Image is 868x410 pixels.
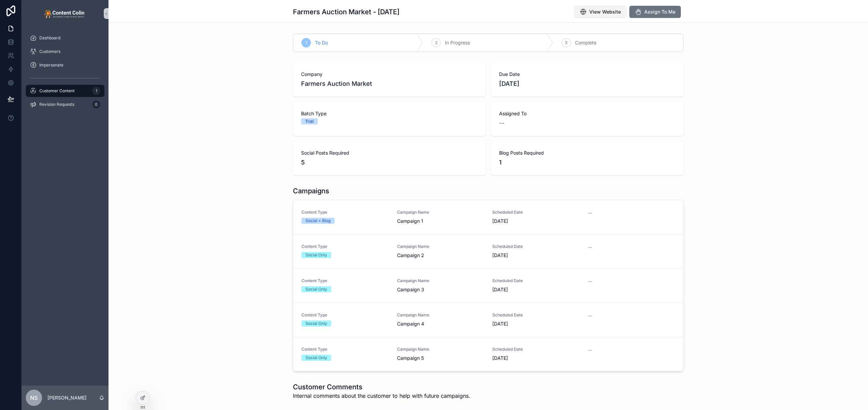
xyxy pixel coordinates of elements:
span: 3 [565,40,567,45]
span: In Progress [445,39,470,46]
span: [DATE] [492,286,580,293]
span: -- [588,347,592,353]
a: Content TypeSocial OnlyCampaign NameCampaign 2Scheduled Date[DATE]-- [293,234,683,268]
div: 1 [92,87,100,95]
a: Customers [26,45,104,58]
span: Customer Content [39,88,75,94]
h1: Customer Comments [293,382,470,392]
h1: Campaigns [293,186,329,196]
div: Social Only [305,252,327,258]
span: NS [30,394,38,402]
span: Company [301,71,477,78]
span: Content Type [301,210,389,215]
div: Trial [305,118,314,124]
span: Campaign Name [397,278,485,284]
span: -- [588,278,592,285]
span: Customers [39,49,60,54]
p: [PERSON_NAME] [47,394,86,401]
span: [DATE] [492,320,580,327]
span: Batch Type [301,110,477,117]
span: Campaign 4 [397,320,485,327]
a: Customer Content1 [26,85,104,97]
span: Internal comments about the customer to help with future campaigns. [293,392,470,400]
span: Farmers Auction Market [301,79,477,89]
span: Scheduled Date [492,210,580,215]
span: [DATE] [499,79,675,89]
a: Impersonate [26,59,104,71]
div: 0 [92,100,100,109]
span: [DATE] [492,252,580,259]
span: Revision Requests [39,102,74,107]
a: Content TypeSocial + BlogCampaign NameCampaign 1Scheduled Date[DATE]-- [293,200,683,234]
div: Social Only [305,286,327,292]
span: Blog Posts Required [499,150,675,156]
span: Dashboard [39,35,60,41]
span: [DATE] [492,218,580,224]
h1: Farmers Auction Market - [DATE] [293,7,399,17]
button: Assign To Me [629,6,681,18]
span: Complete [575,39,596,46]
span: Campaign Name [397,244,485,249]
span: Impersonate [39,62,63,68]
div: Social + Blog [305,218,331,224]
a: Content TypeSocial OnlyCampaign NameCampaign 3Scheduled Date[DATE]-- [293,268,683,302]
img: App logo [44,8,86,19]
span: Content Type [301,347,389,352]
span: Scheduled Date [492,278,580,284]
span: Scheduled Date [492,312,580,318]
span: -- [588,244,592,251]
span: Campaign Name [397,347,485,352]
span: 1 [305,40,307,45]
span: Campaign 5 [397,355,485,362]
button: View Website [574,6,627,18]
div: Social Only [305,355,327,361]
span: -- [499,118,505,128]
span: To Do [315,39,328,46]
span: Campaign 1 [397,218,485,224]
span: View Website [589,8,621,15]
span: -- [588,210,592,216]
div: scrollable content [22,27,108,119]
a: Dashboard [26,32,104,44]
span: Campaign Name [397,312,485,318]
span: Social Posts Required [301,150,477,156]
span: Campaign Name [397,210,485,215]
span: Due Date [499,71,675,78]
span: Campaign 3 [397,286,485,293]
span: Scheduled Date [492,244,580,249]
span: Content Type [301,278,389,284]
span: 5 [301,158,477,167]
span: Campaign 2 [397,252,485,259]
a: Content TypeSocial OnlyCampaign NameCampaign 5Scheduled Date[DATE]-- [293,337,683,371]
span: Assign To Me [644,8,675,15]
span: Content Type [301,244,389,249]
span: 1 [499,158,675,167]
a: Content TypeSocial OnlyCampaign NameCampaign 4Scheduled Date[DATE]-- [293,302,683,337]
span: Assigned To [499,110,675,117]
div: Social Only [305,320,327,327]
span: Scheduled Date [492,347,580,352]
span: [DATE] [492,355,580,362]
span: 2 [435,40,437,45]
a: Revision Requests0 [26,98,104,111]
span: -- [588,312,592,319]
span: Content Type [301,312,389,318]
